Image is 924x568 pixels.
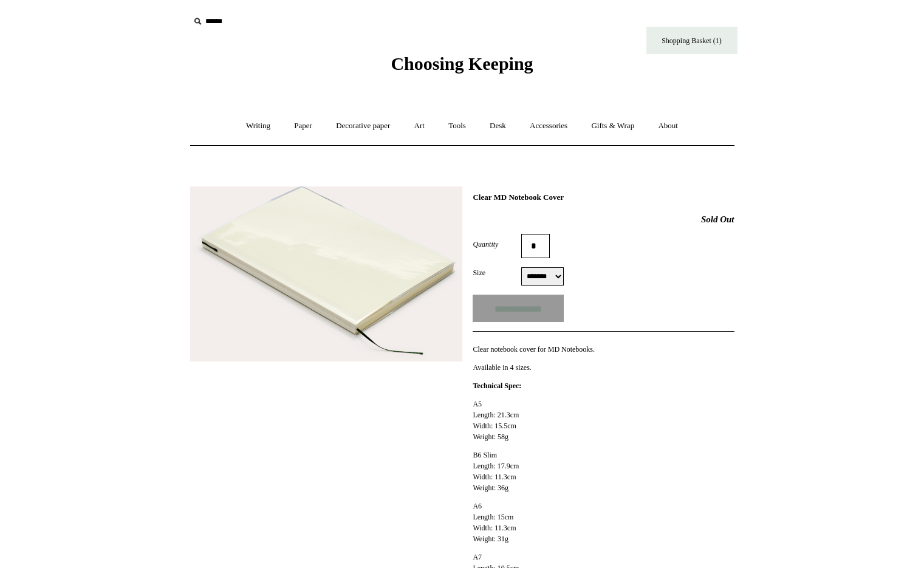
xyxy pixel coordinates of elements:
[473,214,734,225] h2: Sold Out
[403,110,436,142] a: Art
[473,344,734,355] p: Clear notebook cover for MD Notebooks.
[519,110,578,142] a: Accessories
[473,267,521,278] label: Size
[437,110,477,142] a: Tools
[391,63,533,72] a: Choosing Keeping
[391,53,533,74] span: Choosing Keeping
[473,193,734,202] h1: Clear MD Notebook Cover
[473,450,734,493] p: B6 Slim Length: 17.9cm Width: 11.3cm Weight: 36g
[580,110,645,142] a: Gifts & Wrap
[473,239,521,250] label: Quantity
[479,110,517,142] a: Desk
[325,110,401,142] a: Decorative paper
[647,110,689,142] a: About
[190,186,462,361] img: Clear MD Notebook Cover
[473,382,521,390] strong: Technical Spec:
[646,27,737,54] a: Shopping Basket (1)
[473,501,734,544] p: A6 Length: 15cm Width: 11.3cm Weight: 31g
[473,362,734,373] p: Available in 4 sizes.
[473,399,734,442] p: A5 Length: 21.3cm Width: 15.5cm Weight: 58g
[283,110,323,142] a: Paper
[235,110,281,142] a: Writing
